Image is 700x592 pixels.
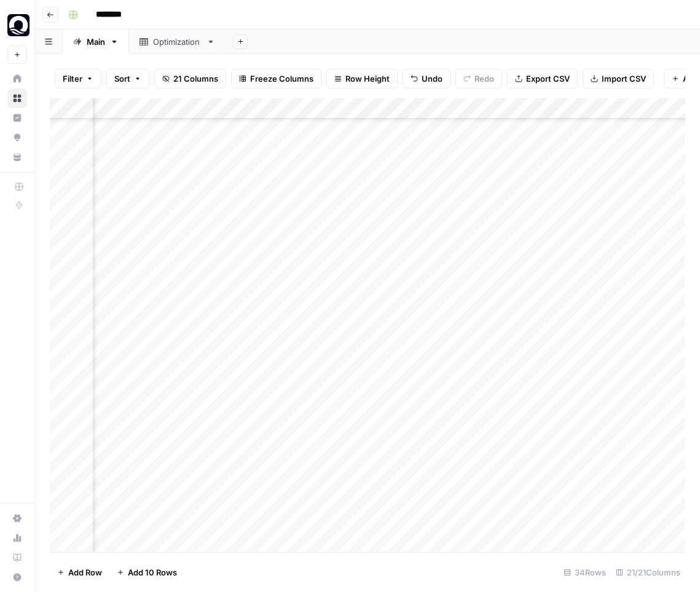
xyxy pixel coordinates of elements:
button: Filter [55,69,101,88]
a: Your Data [7,147,27,167]
span: 21 Columns [173,72,218,85]
span: Add 10 Rows [128,566,177,578]
a: Opportunities [7,128,27,147]
a: Main [63,29,129,54]
div: Main [87,36,105,48]
div: 34 Rows [559,563,611,582]
div: Optimization [153,36,202,48]
button: Add 10 Rows [109,563,184,582]
a: Insights [7,108,27,128]
span: Sort [114,72,130,85]
span: Filter [63,72,82,85]
button: Help + Support [7,567,27,587]
button: Export CSV [507,69,578,88]
a: Home [7,69,27,88]
button: Sort [106,69,149,88]
button: Row Height [326,69,398,88]
button: Import CSV [583,69,654,88]
button: 21 Columns [154,69,226,88]
div: 21/21 Columns [611,563,685,582]
a: Learning Hub [7,548,27,567]
span: Redo [474,72,494,85]
img: Oasis Security Logo [7,14,29,36]
span: Undo [422,72,442,85]
span: Freeze Columns [250,72,313,85]
button: Freeze Columns [231,69,321,88]
button: Redo [455,69,502,88]
button: Workspace: Oasis Security [7,10,27,41]
a: Settings [7,508,27,528]
span: Import CSV [602,72,646,85]
a: Usage [7,528,27,548]
span: Row Height [345,72,390,85]
span: Add Row [68,566,102,578]
button: Add Row [50,563,109,582]
span: Export CSV [526,72,570,85]
button: Undo [403,69,450,88]
a: Browse [7,88,27,108]
a: Optimization [129,29,226,54]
